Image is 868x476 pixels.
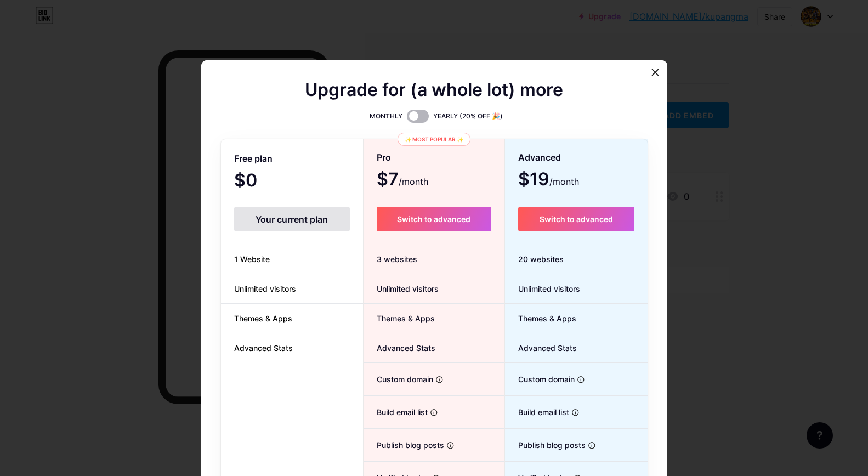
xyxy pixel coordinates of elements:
[518,173,579,188] span: $19
[549,175,579,188] span: /month
[234,149,273,168] span: Free plan
[505,439,586,451] span: Publish blog posts
[364,342,435,354] span: Advanced Stats
[377,207,491,231] button: Switch to advanced
[370,111,402,122] span: MONTHLY
[433,111,503,122] span: YEARLY (20% OFF 🎉)
[364,313,435,324] span: Themes & Apps
[234,207,350,231] div: Your current plan
[234,174,287,189] span: $0
[364,245,504,274] div: 3 websites
[221,342,306,354] span: Advanced Stats
[221,283,309,294] span: Unlimited visitors
[505,313,576,324] span: Themes & Apps
[364,283,439,294] span: Unlimited visitors
[399,175,428,188] span: /month
[540,214,613,224] span: Switch to advanced
[518,148,561,167] span: Advanced
[518,207,634,231] button: Switch to advanced
[221,253,283,265] span: 1 Website
[505,283,580,294] span: Unlimited visitors
[377,148,391,167] span: Pro
[221,313,305,324] span: Themes & Apps
[505,373,575,385] span: Custom domain
[364,406,428,418] span: Build email list
[364,373,433,385] span: Custom domain
[397,214,470,224] span: Switch to advanced
[305,83,563,97] span: Upgrade for (a whole lot) more
[364,439,444,451] span: Publish blog posts
[505,342,577,354] span: Advanced Stats
[505,245,647,274] div: 20 websites
[505,406,569,418] span: Build email list
[377,173,428,188] span: $7
[398,133,470,146] div: ✨ Most popular ✨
